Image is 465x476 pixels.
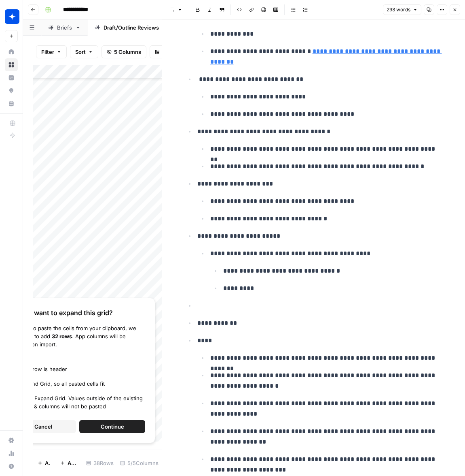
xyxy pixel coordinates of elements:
a: Your Data [5,97,18,110]
button: Cancel [10,420,76,433]
a: Browse [5,58,18,71]
button: Continue [79,420,145,433]
img: Wiz Logo [5,9,19,24]
button: Workspace: Wiz [5,6,18,27]
div: 38 Rows [83,457,117,470]
div: Expand Grid, so all pasted cells fit [20,380,105,388]
button: Filter [36,45,67,58]
div: 5/5 Columns [117,457,162,470]
button: Sort [70,45,98,58]
span: Continue [101,423,124,431]
a: Briefs [41,19,88,36]
div: In order to paste the cells from your clipboard, we will need to add . App columns will be skippe... [10,324,145,348]
a: Insights [5,71,18,84]
a: Opportunities [5,84,18,97]
div: Don’t Expand Grid. Values outside of the existing rows & columns will not be pasted [20,394,145,410]
button: 5 Columns [101,45,146,58]
div: First row is header [20,365,67,373]
a: Draft/Outline Reviews [88,19,175,36]
span: Filter [41,48,54,56]
div: Draft/Outline Reviews [104,23,159,32]
div: Briefs [57,23,72,32]
span: Add 10 Rows [68,459,78,467]
a: Settings [5,434,18,447]
span: 293 words [387,6,410,13]
span: Sort [75,48,86,56]
a: Home [5,45,18,58]
b: 32 rows [52,333,72,339]
span: Add Row [45,459,51,467]
button: Add 10 Rows [55,457,83,470]
button: 293 words [383,4,421,15]
button: Add Row [33,457,55,470]
div: Do you want to expand this grid? [10,308,145,318]
button: Help + Support [5,460,18,473]
a: Usage [5,447,18,460]
span: Cancel [34,423,52,431]
span: 5 Columns [114,48,141,56]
